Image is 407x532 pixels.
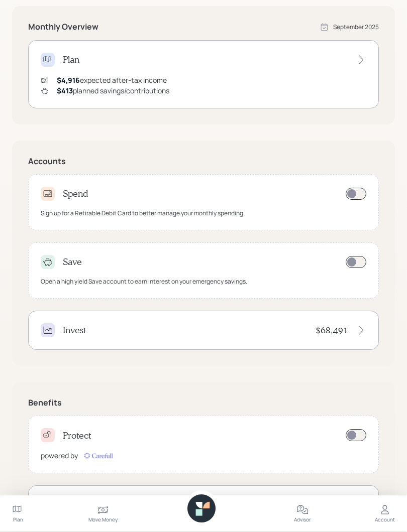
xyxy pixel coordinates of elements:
h4: Plan [63,55,79,66]
span: $4,916 [57,76,80,85]
img: carefull-M2HCGCDH.digested.png [82,451,114,461]
div: September 2025 [333,23,379,32]
div: expected after-tax income [57,75,167,86]
div: Advisor [294,516,311,524]
h4: Protect [63,431,91,442]
div: Plan [13,516,23,524]
h5: Monthly Overview [28,23,98,32]
h5: Accounts [28,157,379,167]
h4: Invest [63,325,86,336]
div: powered by [41,451,78,461]
h4: Save [63,257,82,268]
div: Open a high yield Save account to earn interest on your emergency savings. [41,278,247,287]
div: Move Money [88,516,118,524]
h4: Spend [63,189,88,200]
h5: Benefits [28,398,379,408]
div: Sign up for a Retirable Debit Card to better manage your monthly spending. [41,209,245,218]
h4: $68,491 [316,325,348,336]
span: $413 [57,86,73,96]
div: planned savings/contributions [57,86,169,96]
div: Account [375,516,395,524]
